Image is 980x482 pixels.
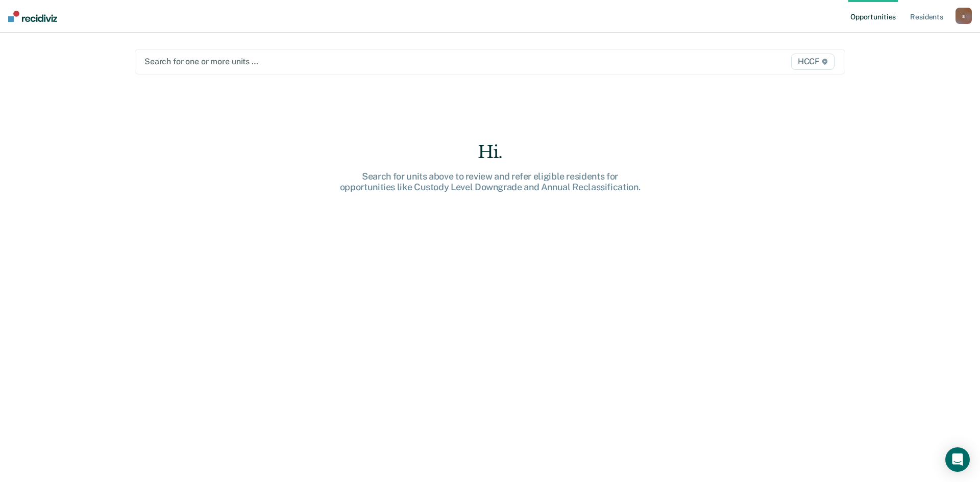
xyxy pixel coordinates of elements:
div: Search for units above to review and refer eligible residents for opportunities like Custody Leve... [327,171,653,193]
div: Open Intercom Messenger [945,447,970,472]
button: s [955,8,972,24]
div: Hi. [327,142,653,163]
img: Recidiviz [8,11,57,22]
span: HCCF [791,54,835,70]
